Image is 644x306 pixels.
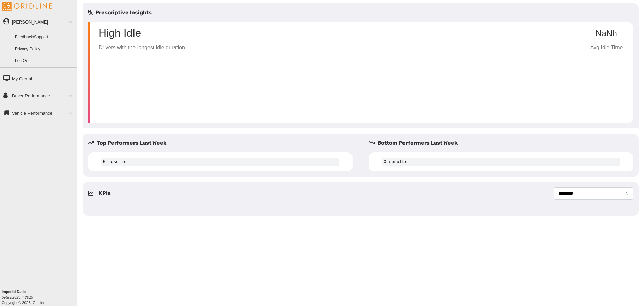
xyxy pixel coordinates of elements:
code: 0 results [382,158,620,166]
p: Drivers with the longest idle duration. [99,44,186,52]
h5: Bottom Performers Last Week [369,139,639,147]
a: Privacy Policy [12,43,77,55]
p: High Idle [99,28,186,38]
code: 0 results [101,158,339,166]
h5: Prescriptive Insights [88,9,152,17]
p: Avg Idle Time [585,44,628,52]
b: Imperial Dade [2,290,26,294]
a: Feedback/Support [12,31,77,43]
i: beta v.2025.4.2019 [2,295,33,299]
a: Log Out [12,55,77,67]
div: Copyright © 2025, Gridline [2,289,77,305]
p: NaNh [585,29,628,38]
h5: KPIs [99,189,111,198]
img: Gridline [2,2,52,11]
h5: Top Performers Last Week [88,139,358,147]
